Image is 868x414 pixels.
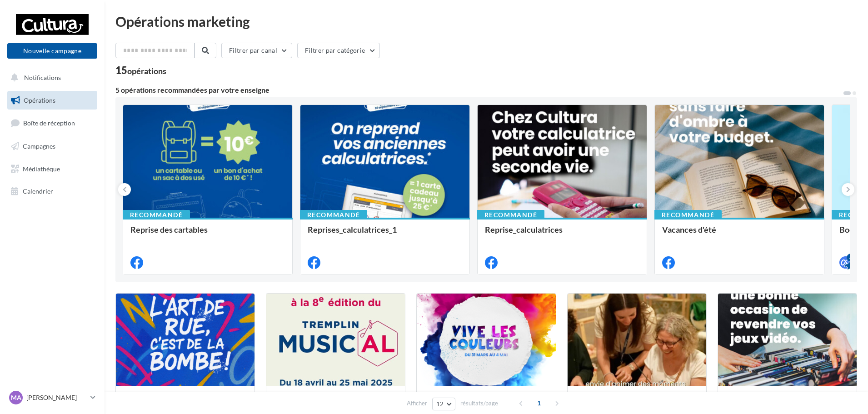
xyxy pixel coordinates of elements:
[221,43,292,58] button: Filtrer par canal
[115,65,166,75] div: 15
[7,389,97,406] a: MA [PERSON_NAME]
[532,396,546,410] span: 1
[115,15,857,28] div: Opérations marketing
[23,119,75,127] span: Boîte de réception
[5,91,99,110] a: Opérations
[407,399,427,408] span: Afficher
[300,210,367,220] div: Recommandé
[477,210,544,220] div: Recommandé
[23,165,60,172] span: Médiathèque
[123,210,190,220] div: Recommandé
[460,399,498,408] span: résultats/page
[847,254,855,262] div: 4
[115,86,843,94] div: 5 opérations recommandées par votre enseigne
[5,160,99,179] a: Médiathèque
[5,137,99,156] a: Campagnes
[297,43,380,58] button: Filtrer par catégorie
[24,96,55,104] span: Opérations
[127,67,166,75] div: opérations
[485,225,639,243] div: Reprise_calculatrices
[7,43,97,59] button: Nouvelle campagne
[23,142,55,150] span: Campagnes
[308,225,462,243] div: Reprises_calculatrices_1
[5,113,99,133] a: Boîte de réception
[662,225,817,243] div: Vacances d'été
[11,393,21,402] span: MA
[26,393,87,402] p: [PERSON_NAME]
[436,400,444,408] span: 12
[432,398,455,410] button: 12
[23,187,53,195] span: Calendrier
[654,210,722,220] div: Recommandé
[24,74,61,81] span: Notifications
[5,68,95,87] button: Notifications
[130,225,285,243] div: Reprise des cartables
[5,182,99,201] a: Calendrier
